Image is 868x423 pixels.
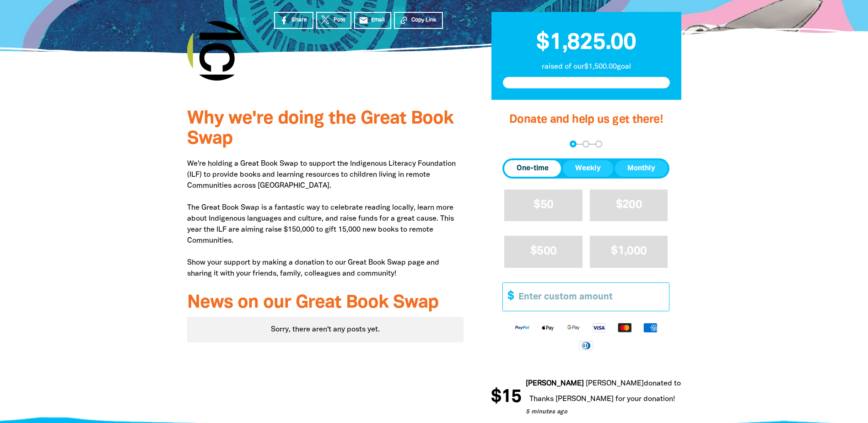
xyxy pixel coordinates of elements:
[187,317,464,342] div: Paginated content
[334,16,345,24] span: Post
[512,283,669,311] input: Enter custom amount
[411,16,437,24] span: Copy Link
[561,322,586,333] img: Google Pay logo
[530,246,556,256] span: $500
[491,378,681,417] div: Donation stream
[637,322,663,333] img: American Express logo
[187,110,453,147] span: Why we're doing the Great Book Swap
[394,12,443,29] button: Copy Link
[616,200,642,210] span: $200
[590,236,668,267] button: $1,000
[563,160,613,177] button: Weekly
[583,380,641,387] em: [PERSON_NAME]
[316,12,351,29] a: Post
[503,283,514,311] span: $
[291,16,307,24] span: Share
[573,340,599,351] img: Diners Club logo
[523,392,796,407] div: Thanks [PERSON_NAME] for your donation!
[371,16,385,24] span: Email
[678,380,796,387] a: [PERSON_NAME] [PERSON_NAME]
[502,315,669,358] div: Available payment methods
[187,158,464,279] p: We're holding a Great Book Swap to support the Indigenous Literacy Foundation (ILF) to provide bo...
[523,380,581,387] em: [PERSON_NAME]
[488,388,518,407] span: $15
[535,322,561,333] img: Apple Pay logo
[517,163,549,174] span: One-time
[354,12,392,29] a: emailEmail
[615,160,668,177] button: Monthly
[582,141,589,147] button: Navigate to step 2 of 3 to enter your details
[523,408,796,417] p: 5 minutes ago
[274,12,313,29] a: Share
[504,160,561,177] button: One-time
[536,33,636,54] span: $1,825.00
[534,200,553,210] span: $50
[509,322,535,333] img: Paypal logo
[503,61,670,72] p: raised of our $1,500.00 goal
[612,322,637,333] img: Mastercard logo
[595,141,602,147] button: Navigate to step 3 of 3 to enter your payment details
[586,322,612,333] img: Visa logo
[590,190,668,221] button: $200
[570,141,577,147] button: Navigate to step 1 of 3 to enter your donation amount
[504,236,582,267] button: $500
[187,293,464,313] h3: News on our Great Book Swap
[509,114,663,125] span: Donate and help us get there!
[187,317,464,342] div: Sorry, there aren't any posts yet.
[502,158,669,179] div: Donation frequency
[611,246,647,256] span: $1,000
[575,163,601,174] span: Weekly
[641,380,678,387] span: donated to
[627,163,655,174] span: Monthly
[504,190,582,221] button: $50
[359,16,368,25] i: email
